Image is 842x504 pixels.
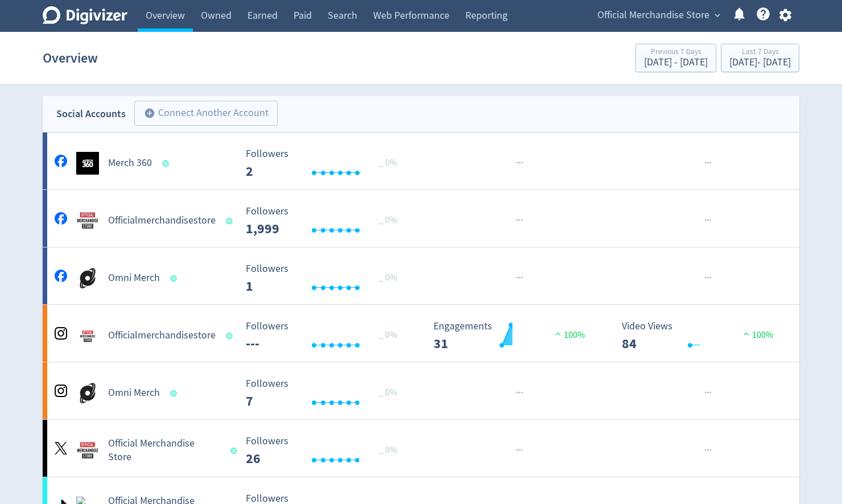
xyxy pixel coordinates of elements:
[240,206,411,236] svg: Followers ---
[707,156,709,170] span: ·
[709,443,711,457] span: ·
[518,156,521,170] span: ·
[379,444,397,456] span: _ 0%
[76,152,99,175] img: Merch 360 undefined
[518,386,521,400] span: ·
[126,102,278,126] a: Connect Another Account
[240,378,411,408] svg: Followers ---
[108,214,216,228] h5: Officialmerchandisestore
[516,271,518,285] span: ·
[379,157,397,168] span: _ 0%
[516,156,518,170] span: ·
[597,6,709,24] span: Official Merchandise Store
[616,321,787,351] svg: Video Views 84
[721,44,799,72] button: Last 7 Days[DATE]- [DATE]
[518,213,521,228] span: ·
[521,213,523,228] span: ·
[644,48,708,57] div: Previous 7 Days
[144,108,155,119] span: add_circle
[712,10,723,20] span: expand_more
[76,324,99,347] img: Officialmerchandisestore undefined
[707,213,709,228] span: ·
[43,133,799,189] a: Merch 360 undefinedMerch 360 Followers --- _ 0% Followers 2 ······
[518,443,521,457] span: ·
[163,160,172,167] span: Data last synced: 9 Oct 2025, 11:01am (AEDT)
[43,190,799,247] a: Officialmerchandisestore undefinedOfficialmerchandisestore Followers --- _ 0% Followers 1,999 ······
[707,443,709,457] span: ·
[108,437,220,464] h5: Official Merchandise Store
[552,329,564,338] img: positive-performance.svg
[729,57,791,68] div: [DATE] - [DATE]
[43,420,799,477] a: Official Merchandise Store undefinedOfficial Merchandise Store Followers --- _ 0% Followers 26 ··...
[741,329,773,341] span: 100%
[709,156,711,170] span: ·
[516,386,518,400] span: ·
[108,386,160,400] h5: Omni Merch
[76,382,99,404] img: Omni Merch undefined
[516,443,518,457] span: ·
[644,57,708,68] div: [DATE] - [DATE]
[707,271,709,285] span: ·
[729,48,791,57] div: Last 7 Days
[552,329,585,341] span: 100%
[709,213,711,228] span: ·
[709,271,711,285] span: ·
[379,329,397,341] span: _ 0%
[134,101,278,126] button: Connect Another Account
[240,321,411,351] svg: Followers ---
[76,439,99,462] img: Official Merchandise Store undefined
[704,443,707,457] span: ·
[521,443,523,457] span: ·
[379,214,397,226] span: _ 0%
[593,6,723,24] button: Official Merchandise Store
[379,387,397,398] span: _ 0%
[704,213,707,228] span: ·
[240,436,411,466] svg: Followers ---
[230,448,240,454] span: Data last synced: 9 Oct 2025, 11:01am (AEDT)
[171,390,180,396] span: Data last synced: 9 Oct 2025, 11:01am (AEDT)
[379,272,397,283] span: _ 0%
[240,148,411,179] svg: Followers ---
[43,362,799,419] a: Omni Merch undefinedOmni Merch Followers --- _ 0% Followers 7 ······
[108,156,152,170] h5: Merch 360
[704,386,707,400] span: ·
[226,333,236,339] span: Data last synced: 9 Oct 2025, 11:01am (AEDT)
[635,44,716,72] button: Previous 7 Days[DATE] - [DATE]
[76,209,99,232] img: Officialmerchandisestore undefined
[428,321,599,351] svg: Engagements 31
[76,267,99,290] img: Omni Merch undefined
[709,386,711,400] span: ·
[56,106,126,122] div: Social Accounts
[43,247,799,304] a: Omni Merch undefinedOmni Merch Followers --- _ 0% Followers 1 ······
[741,329,752,338] img: positive-performance.svg
[108,271,160,285] h5: Omni Merch
[516,213,518,228] span: ·
[43,40,98,76] h1: Overview
[521,386,523,400] span: ·
[226,218,236,224] span: Data last synced: 9 Oct 2025, 11:01am (AEDT)
[108,329,216,342] h5: Officialmerchandisestore
[171,275,180,282] span: Data last synced: 9 Oct 2025, 11:01am (AEDT)
[707,386,709,400] span: ·
[704,271,707,285] span: ·
[704,156,707,170] span: ·
[521,156,523,170] span: ·
[240,263,411,294] svg: Followers ---
[521,271,523,285] span: ·
[518,271,521,285] span: ·
[43,305,799,362] a: Officialmerchandisestore undefinedOfficialmerchandisestore Followers --- Followers --- _ 0% Engag...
